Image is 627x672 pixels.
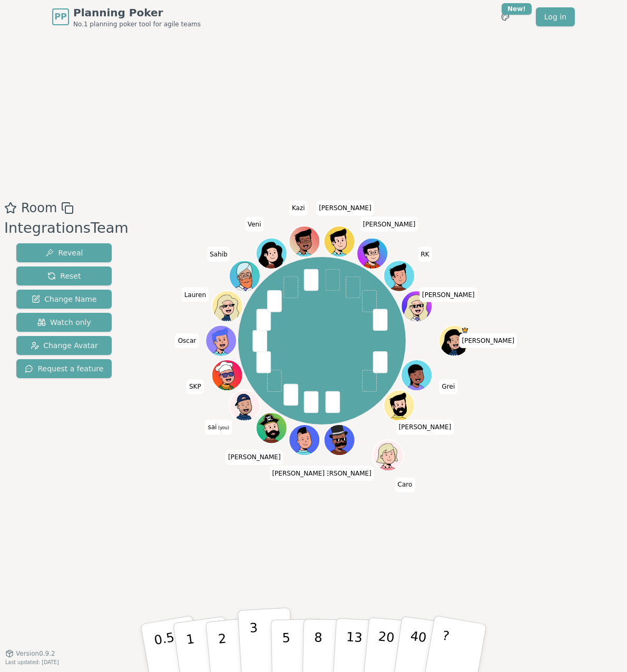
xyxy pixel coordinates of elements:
[187,380,204,394] span: Click to change your name
[461,327,469,334] span: Kate is the host
[269,466,327,481] span: Click to change your name
[396,420,454,434] span: Click to change your name
[31,340,98,351] span: Change Avatar
[25,363,103,374] span: Request a feature
[316,466,374,481] span: Click to change your name
[32,294,96,304] span: Change Name
[16,336,112,355] button: Change Avatar
[395,477,415,492] span: Click to change your name
[16,290,112,309] button: Change Name
[459,333,517,348] span: Click to change your name
[205,420,232,434] span: Click to change your name
[316,201,374,215] span: Click to change your name
[439,380,458,394] span: Click to change your name
[245,217,264,232] span: Click to change your name
[182,288,209,302] span: Click to change your name
[230,391,259,420] button: Click to change your avatar
[45,248,83,258] span: Reveal
[226,450,283,465] span: Click to change your name
[16,649,55,658] span: Version 0.9.2
[16,243,112,262] button: Reveal
[16,313,112,332] button: Watch only
[175,333,199,348] span: Click to change your name
[360,217,418,232] span: Click to change your name
[217,426,229,430] span: (you)
[536,7,575,26] a: Log in
[418,247,432,262] span: Click to change your name
[5,649,55,658] button: Version0.9.2
[289,201,308,215] span: Click to change your name
[16,359,112,378] button: Request a feature
[73,20,201,28] span: No.1 planning poker tool for agile teams
[52,5,201,28] a: PPPlanning PokerNo.1 planning poker tool for agile teams
[207,247,230,262] span: Click to change your name
[47,271,81,281] span: Reset
[4,199,17,218] button: Add as favourite
[496,7,515,26] button: New!
[21,199,57,218] span: Room
[419,288,477,302] span: Click to change your name
[54,11,66,23] span: PP
[5,659,59,665] span: Last updated: [DATE]
[37,317,91,328] span: Watch only
[502,3,532,15] div: New!
[4,218,129,239] div: IntegrationsTeam
[73,5,201,20] span: Planning Poker
[16,266,112,285] button: Reset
